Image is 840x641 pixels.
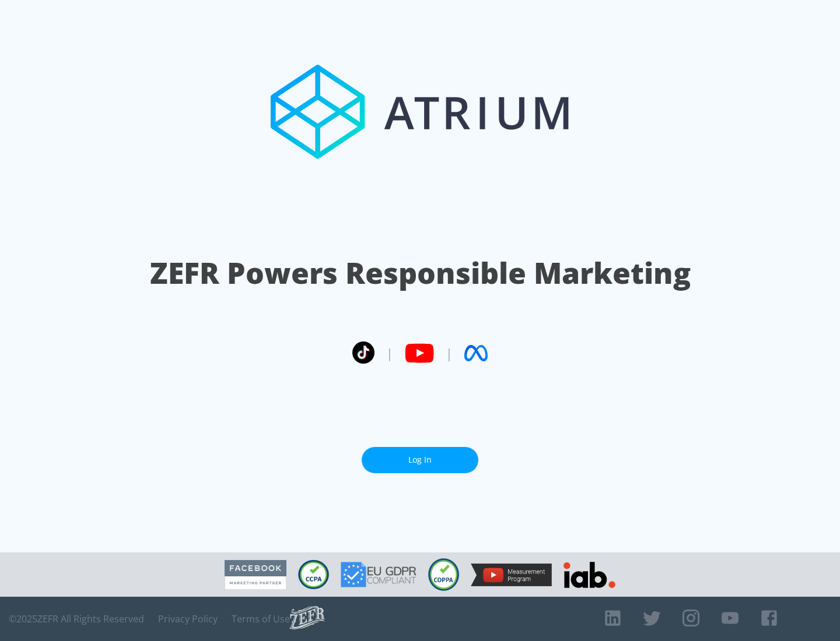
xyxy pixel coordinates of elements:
img: YouTube Measurement Program [471,563,552,586]
span: © 2025 ZEFR All Rights Reserved [9,613,144,625]
a: Privacy Policy [158,613,218,625]
span: | [386,344,393,362]
img: CCPA Compliant [298,560,329,589]
h1: ZEFR Powers Responsible Marketing [150,253,691,293]
a: Terms of Use [232,613,290,625]
img: Facebook Marketing Partner [225,560,286,590]
span: | [446,344,453,362]
a: Log In [362,447,478,473]
img: GDPR Compliant [341,562,416,587]
img: COPPA Compliant [428,558,459,591]
img: IAB [563,562,615,588]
